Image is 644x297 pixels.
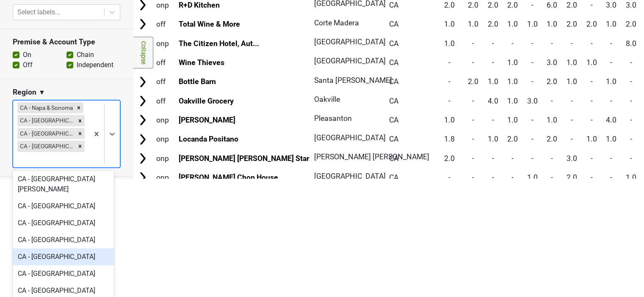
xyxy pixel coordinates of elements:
div: CA - [GEOGRAPHIC_DATA] & the [GEOGRAPHIC_DATA] [17,115,75,126]
span: - [531,77,533,86]
td: onp [154,34,176,52]
td: onp [154,149,176,167]
span: 3.0 [527,97,538,105]
span: 1.0 [606,20,616,28]
span: 1.0 [507,58,518,67]
span: - [472,116,474,124]
span: 1.0 [527,20,538,28]
a: Wine Thieves [179,58,224,67]
span: [GEOGRAPHIC_DATA] [314,172,386,180]
span: CA [389,116,398,124]
span: 2.0 [468,1,478,9]
td: onp [154,111,176,129]
h3: Region [13,88,36,97]
span: 1.0 [507,97,518,105]
span: - [590,116,592,124]
a: [PERSON_NAME] [179,116,235,124]
span: 2.0 [626,20,636,28]
span: 1.0 [586,58,597,67]
span: - [472,58,474,67]
span: - [472,97,474,105]
span: 2.0 [567,20,577,28]
span: CA [389,77,398,86]
span: 6.0 [547,1,557,9]
span: - [448,77,451,86]
span: - [610,173,612,182]
td: off [154,92,176,110]
span: - [511,154,514,163]
span: 1.0 [606,77,616,86]
span: - [571,116,573,124]
span: 1.0 [547,20,557,28]
span: - [531,58,533,67]
span: - [448,173,451,182]
span: CA [389,58,398,67]
label: Chain [77,50,94,60]
span: 1.0 [606,135,616,143]
div: CA - [GEOGRAPHIC_DATA][PERSON_NAME] [13,171,114,198]
span: [GEOGRAPHIC_DATA] [314,57,386,65]
div: CA - [GEOGRAPHIC_DATA] [17,128,75,139]
span: 2.0 [586,20,597,28]
span: 1.0 [626,173,636,182]
span: - [590,77,592,86]
div: CA - [GEOGRAPHIC_DATA] [13,198,114,215]
span: CA [389,1,398,9]
td: onp [154,169,176,187]
span: 1.0 [567,58,577,67]
span: 3.0 [626,1,636,9]
a: The Citizen Hotel, Aut... [179,39,259,48]
span: - [472,135,474,143]
span: - [531,39,533,48]
span: CA [389,135,398,143]
span: 1.0 [507,77,518,86]
span: 1.0 [586,135,597,143]
span: - [610,58,612,67]
span: [PERSON_NAME] [PERSON_NAME] [314,153,429,161]
span: - [531,1,533,9]
span: 1.0 [507,20,518,28]
span: - [492,173,494,182]
img: Arrow right [136,133,149,146]
img: Arrow right [136,171,149,184]
span: ▼ [39,87,45,98]
span: - [571,97,573,105]
div: CA - [GEOGRAPHIC_DATA] [13,232,114,248]
span: 1.0 [527,173,538,182]
span: 3.0 [606,1,616,9]
span: 1.0 [567,77,577,86]
span: 8.0 [626,39,636,48]
h3: Premise & Account Type [13,38,120,46]
a: Collapse [133,37,153,68]
label: Off [23,60,33,70]
span: 2.0 [547,135,557,143]
a: Locanda Positano [179,135,238,143]
span: 1.0 [444,116,455,124]
img: Arrow right [136,152,149,165]
span: - [590,154,592,163]
span: 1.0 [487,135,498,143]
span: 2.0 [468,77,478,86]
span: 2.0 [567,1,577,9]
span: 1.0 [444,39,455,48]
span: - [472,154,474,163]
div: Remove CA - Sacramento Area [75,141,85,152]
span: - [630,58,632,67]
span: - [492,116,494,124]
span: 1.0 [444,20,455,28]
span: - [571,39,573,48]
span: - [492,154,494,163]
td: off [154,73,176,91]
span: Santa [PERSON_NAME] [314,76,392,84]
span: - [630,97,632,105]
span: - [630,135,632,143]
span: - [472,39,474,48]
span: 2.0 [487,20,498,28]
span: - [551,173,553,182]
img: Arrow right [136,114,149,126]
span: CA [389,97,398,105]
span: 2.0 [567,173,577,182]
span: Oakville [314,95,340,104]
label: On [23,50,31,60]
span: CA [389,154,398,163]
